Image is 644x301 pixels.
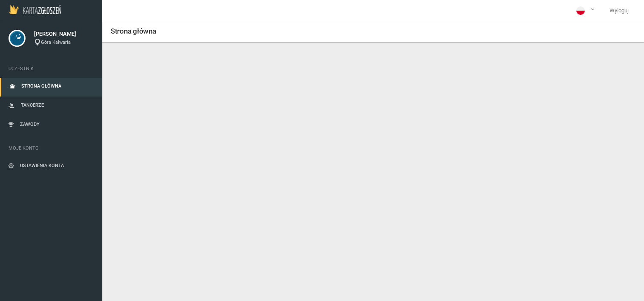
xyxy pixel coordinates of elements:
span: Moje konto [9,144,94,153]
span: Zawody [20,122,40,127]
div: Góra Kalwaria [34,39,94,46]
img: svg [9,30,26,47]
span: Uczestnik [9,65,94,73]
span: Tancerze [21,102,44,108]
span: Ustawienia konta [20,163,64,168]
span: [PERSON_NAME] [34,30,94,38]
span: Strona główna [111,27,156,35]
img: Logo [9,5,61,14]
span: Strona główna [21,83,61,89]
